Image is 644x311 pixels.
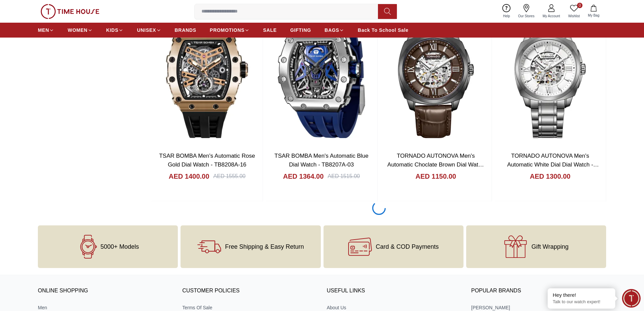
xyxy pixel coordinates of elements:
span: Free Shipping & Easy Return [225,243,304,250]
h4: AED 1150.00 [415,172,456,181]
img: TORNADO AUTONOVA Men's Automatic Choclate Brown Dial Watch - T7316-XLDD [380,1,492,146]
span: My Account [540,14,563,19]
a: Our Stores [514,3,539,20]
span: 5000+ Models [100,243,139,250]
img: TORNADO AUTONOVA Men's Automatic White Dial Dial Watch - T7316-XBXW [495,1,606,146]
div: Chat Widget [622,289,641,308]
span: Our Stores [516,14,537,19]
a: TSAR BOMBA Men's Automatic Blue Dial Watch - TB8207A-03 [275,153,368,168]
a: BRANDS [175,24,196,36]
h4: AED 1300.00 [530,172,570,181]
img: ... [41,4,99,19]
button: My Bag [584,3,603,19]
span: Wishlist [566,14,582,19]
a: BAGS [325,24,344,36]
a: PROMOTIONS [210,24,250,36]
span: PROMOTIONS [210,27,245,34]
a: GIFTING [290,24,311,36]
span: BRANDS [175,27,196,34]
span: KIDS [106,27,118,34]
a: KIDS [106,24,123,36]
a: Terms Of Sale [182,304,317,311]
span: UNISEX [137,27,156,34]
h4: AED 1364.00 [283,172,324,181]
a: 0Wishlist [564,3,584,20]
a: [PERSON_NAME] [471,304,606,311]
a: UNISEX [137,24,161,36]
span: BAGS [325,27,339,34]
span: 0 [577,3,582,8]
div: AED 1515.00 [328,172,360,180]
span: SALE [263,27,277,34]
div: AED 1555.00 [213,172,245,180]
h3: ONLINE SHOPPING [38,286,173,296]
a: WOMEN [68,24,93,36]
img: TSAR BOMBA Men's Automatic Blue Dial Watch - TB8207A-03 [266,1,377,146]
span: GIFTING [290,27,311,34]
a: MEN [38,24,54,36]
a: TORNADO AUTONOVA Men's Automatic Choclate Brown Dial Watch - T7316-XLDD [387,153,484,176]
span: MEN [38,27,49,34]
span: Gift Wrapping [531,243,569,250]
h3: Popular Brands [471,286,606,296]
span: Back To School Sale [358,27,408,34]
p: Talk to our watch expert! [553,299,610,305]
span: WOMEN [68,27,88,34]
div: Hey there! [553,292,610,298]
h4: AED 1400.00 [169,172,209,181]
a: About Us [327,304,462,311]
a: SALE [263,24,277,36]
span: My Bag [585,13,602,18]
span: Card & COD Payments [376,243,439,250]
a: Back To School Sale [358,24,408,36]
a: Men [38,304,173,311]
img: TSAR BOMBA Men's Automatic Rose Gold Dial Watch - TB8208A-16 [151,1,263,146]
a: Help [499,3,514,20]
h3: CUSTOMER POLICIES [182,286,317,296]
span: Help [500,14,513,19]
a: TSAR BOMBA Men's Automatic Rose Gold Dial Watch - TB8208A-16 [159,153,255,168]
a: TORNADO AUTONOVA Men's Automatic White Dial Dial Watch - T7316-XBXW [507,153,599,176]
h3: USEFUL LINKS [327,286,462,296]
